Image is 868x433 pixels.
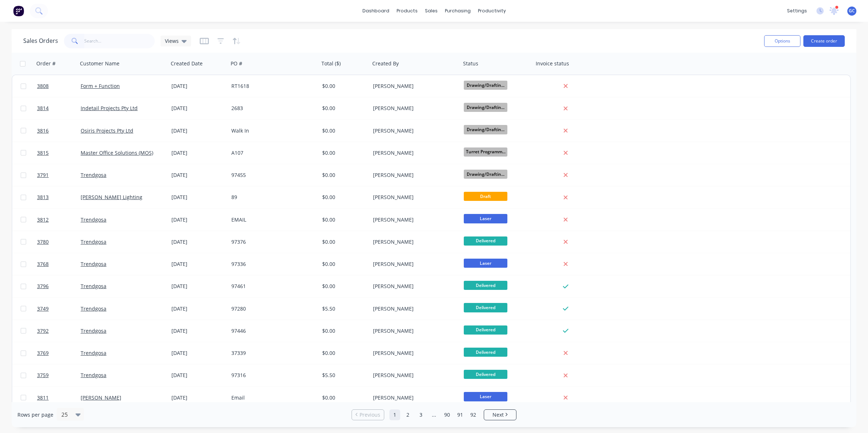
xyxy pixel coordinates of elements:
[171,60,203,67] div: Created Date
[322,149,365,157] div: $0.00
[373,82,454,90] div: [PERSON_NAME]
[37,127,49,134] span: 3816
[231,60,242,67] div: PO #
[442,409,453,420] a: Page 90
[492,411,504,418] span: Next
[322,171,365,179] div: $0.00
[81,82,120,89] a: Form + Function
[37,253,81,275] a: 3768
[464,192,507,201] span: Draft
[421,5,441,16] div: sales
[37,105,49,112] span: 3814
[231,327,312,335] div: 97446
[37,394,49,401] span: 3811
[231,394,312,401] div: Email
[463,60,478,67] div: Status
[415,409,426,420] a: Page 3
[464,147,507,157] span: Turret Programm...
[352,411,384,418] a: Previous page
[37,75,81,97] a: 3808
[81,127,133,134] a: Osiris Projects Pty Ltd
[322,105,365,112] div: $0.00
[171,149,226,157] div: [DATE]
[37,260,49,268] span: 3768
[536,60,569,67] div: Invoice status
[464,125,507,134] span: Drawing/Draftin...
[13,5,24,16] img: Factory
[171,216,226,223] div: [DATE]
[803,35,845,47] button: Create order
[373,171,454,179] div: [PERSON_NAME]
[81,305,106,312] a: Trendgosa
[171,238,226,246] div: [DATE]
[359,5,393,16] a: dashboard
[81,327,106,334] a: Trendgosa
[464,281,507,290] span: Delivered
[81,283,106,290] a: Trendgosa
[373,327,454,335] div: [PERSON_NAME]
[373,105,454,112] div: [PERSON_NAME]
[393,5,421,16] div: products
[84,34,155,48] input: Search...
[231,171,312,179] div: 97455
[231,283,312,290] div: 97461
[171,171,226,179] div: [DATE]
[464,325,507,335] span: Delivered
[484,411,516,418] a: Next page
[441,5,474,16] div: purchasing
[474,5,510,16] div: productivity
[81,394,121,401] a: [PERSON_NAME]
[37,305,49,312] span: 3749
[322,283,365,290] div: $0.00
[322,372,365,379] div: $5.50
[849,8,855,14] span: GC
[464,348,507,357] span: Delivered
[464,170,507,179] span: Drawing/Draftin...
[36,60,56,67] div: Order #
[464,259,507,268] span: Laser
[81,149,153,156] a: Master Office Solutions (MOS)
[37,216,49,223] span: 3812
[464,81,507,90] span: Drawing/Draftin...
[37,349,49,357] span: 3769
[429,409,439,420] a: Jump forward
[171,327,226,335] div: [DATE]
[322,216,365,223] div: $0.00
[783,5,811,16] div: settings
[322,349,365,357] div: $0.00
[373,238,454,246] div: [PERSON_NAME]
[171,394,226,401] div: [DATE]
[81,260,106,267] a: Trendgosa
[764,35,800,47] button: Options
[81,194,142,201] a: [PERSON_NAME] Lighting
[231,260,312,268] div: 97336
[81,105,138,112] a: Indetail Projects Pty Ltd
[322,394,365,401] div: $0.00
[37,387,81,409] a: 3811
[171,105,226,112] div: [DATE]
[464,236,507,246] span: Delivered
[37,209,81,231] a: 3812
[81,238,106,245] a: Trendgosa
[171,372,226,379] div: [DATE]
[171,260,226,268] div: [DATE]
[389,409,400,420] a: Page 1 is your current page
[37,298,81,320] a: 3749
[37,120,81,142] a: 3816
[231,349,312,357] div: 37339
[37,149,49,157] span: 3815
[37,275,81,297] a: 3796
[468,409,479,420] a: Page 92
[37,164,81,186] a: 3791
[373,349,454,357] div: [PERSON_NAME]
[373,260,454,268] div: [PERSON_NAME]
[322,260,365,268] div: $0.00
[373,216,454,223] div: [PERSON_NAME]
[372,60,399,67] div: Created By
[37,97,81,119] a: 3814
[373,149,454,157] div: [PERSON_NAME]
[37,194,49,201] span: 3813
[373,394,454,401] div: [PERSON_NAME]
[322,327,365,335] div: $0.00
[464,370,507,379] span: Delivered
